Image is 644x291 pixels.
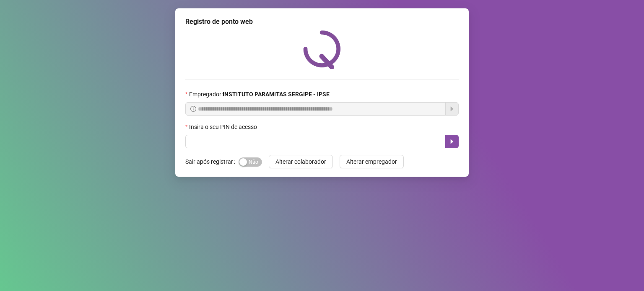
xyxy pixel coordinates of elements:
[223,91,330,98] strong: INSTITUTO PARAMITAS SERGIPE - IPSE
[275,157,326,166] span: Alterar colaborador
[185,17,459,27] div: Registro de ponto web
[449,138,455,145] span: caret-right
[190,106,196,112] span: info-circle
[185,155,239,168] label: Sair após registrar
[340,155,404,168] button: Alterar empregador
[185,122,262,131] label: Insira o seu PIN de acesso
[303,30,341,69] img: QRPoint
[269,155,333,168] button: Alterar colaborador
[346,157,397,166] span: Alterar empregador
[189,90,330,99] span: Empregador :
